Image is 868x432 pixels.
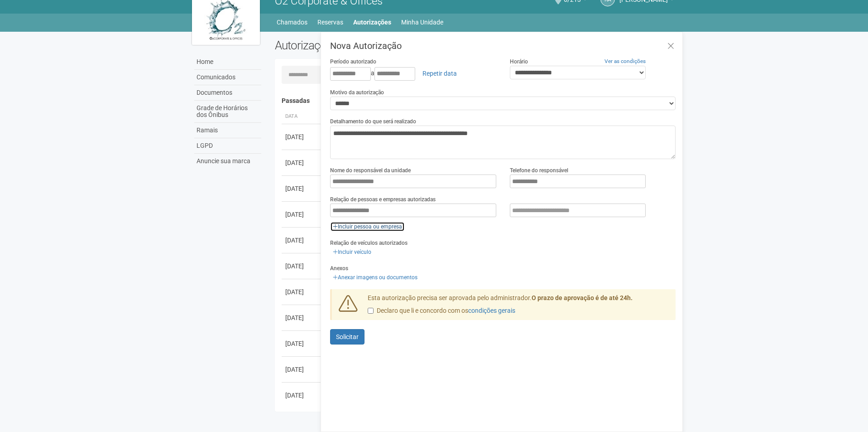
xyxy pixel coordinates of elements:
[330,272,420,282] a: Anexar imagens ou documentos
[330,88,384,97] label: Motivo da autorização
[330,41,676,50] h3: Nova Autorização
[361,294,676,320] div: Esta autorização precisa ser aprovada pelo administrador.
[330,166,411,175] label: Nome do responsável da unidade
[330,264,348,272] label: Anexos
[285,158,319,167] div: [DATE]
[285,184,319,193] div: [DATE]
[330,222,405,232] a: Incluir pessoa ou empresa
[194,123,261,138] a: Ramais
[468,307,515,314] a: condições gerais
[285,339,319,348] div: [DATE]
[330,66,496,81] div: a
[532,294,633,301] strong: O prazo de aprovação é de até 24h.
[417,66,463,81] a: Repetir data
[194,54,261,70] a: Home
[330,329,364,345] button: Solicitar
[368,306,515,316] label: Declaro que li e concordo com os
[277,16,307,29] a: Chamados
[510,166,568,175] label: Telefone do responsável
[194,70,261,85] a: Comunicados
[510,58,528,66] label: Horário
[330,195,436,204] label: Relação de pessoas e empresas autorizadas
[353,16,391,29] a: Autorizações
[194,101,261,123] a: Grade de Horários dos Ônibus
[275,39,469,52] h2: Autorizações
[336,333,359,340] span: Solicitar
[330,247,374,257] a: Incluir veículo
[194,138,261,154] a: LGPD
[282,97,670,104] h4: Passadas
[330,239,408,247] label: Relação de veículos autorizados
[368,308,374,314] input: Declaro que li e concordo com oscondições gerais
[604,58,646,64] a: Ver as condições
[194,85,261,101] a: Documentos
[285,210,319,219] div: [DATE]
[194,154,261,169] a: Anuncie sua marca
[285,313,319,322] div: [DATE]
[282,109,322,124] th: Data
[330,58,376,66] label: Período autorizado
[285,365,319,374] div: [DATE]
[285,391,319,400] div: [DATE]
[285,262,319,271] div: [DATE]
[285,236,319,245] div: [DATE]
[285,287,319,296] div: [DATE]
[330,117,416,126] label: Detalhamento do que será realizado
[401,16,443,29] a: Minha Unidade
[285,132,319,141] div: [DATE]
[317,16,343,29] a: Reservas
